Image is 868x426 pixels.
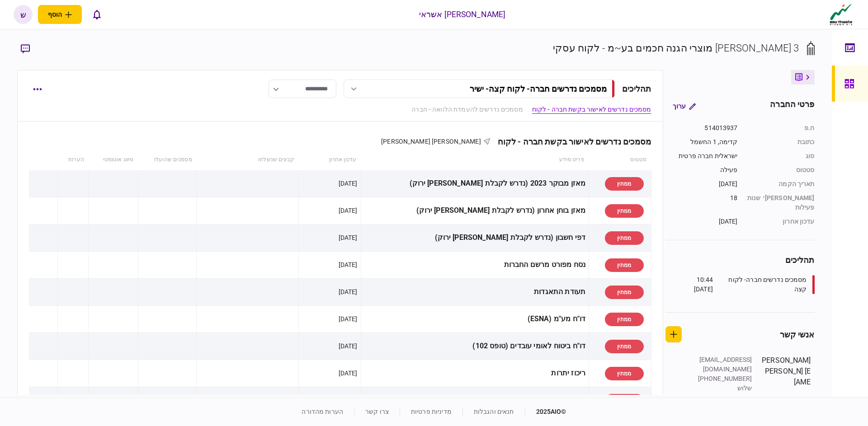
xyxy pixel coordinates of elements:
[747,217,815,226] div: עדכון אחרון
[622,83,651,95] div: תהליכים
[672,151,738,161] div: ישראלית חברה פרטית
[605,313,644,326] div: ממתין
[780,328,815,341] div: אנשי קשר
[361,150,589,170] th: פריט מידע
[747,179,815,189] div: תאריך הקמה
[138,150,196,170] th: מסמכים שהועלו
[364,336,586,356] div: דו"ח ביטוח לאומי עובדים (טופס 102)
[828,3,854,26] img: client company logo
[605,231,644,245] div: ממתין
[364,390,586,411] div: פירוט הלוואות חוץ בנקאיות
[89,150,138,170] th: סיווג אוטומטי
[747,165,815,175] div: סטטוס
[364,228,586,248] div: דפי חשבון (נדרש לקבלת [PERSON_NAME] ירוק)
[605,394,644,407] div: ממתין
[605,340,644,353] div: ממתין
[58,150,89,170] th: הערות
[411,408,452,415] a: מדיניות פרטיות
[299,150,361,170] th: עדכון אחרון
[339,233,358,242] div: [DATE]
[364,282,586,302] div: תעודת התאגדות
[761,355,811,412] div: [PERSON_NAME] [PERSON_NAME]
[491,137,651,146] div: מסמכים נדרשים לאישור בקשת חברה - לקוח
[589,150,651,170] th: סטטוס
[605,367,644,380] div: ממתין
[364,309,586,329] div: דו"ח מע"מ (ESNA)
[339,206,358,215] div: [DATE]
[665,254,815,266] div: תהליכים
[364,201,586,221] div: מאזן בוחן אחרון (נדרש לקבלת [PERSON_NAME] ירוק)
[672,123,738,133] div: 514013937
[525,407,566,417] div: © 2025 AIO
[87,5,106,24] button: פתח רשימת התראות
[747,151,815,161] div: סוג
[365,408,389,415] a: צרו קשר
[672,179,738,189] div: [DATE]
[381,138,481,145] span: [PERSON_NAME] [PERSON_NAME]
[605,258,644,272] div: ממתין
[693,355,752,374] div: [EMAIL_ADDRESS][DOMAIN_NAME]
[339,260,358,269] div: [DATE]
[14,5,33,24] button: ש
[677,275,713,294] div: 10:44 [DATE]
[339,287,358,296] div: [DATE]
[715,275,807,294] div: מסמכים נדרשים חברה- לקוח קצה
[605,177,644,191] div: ממתין
[364,255,586,275] div: נסח מפורט מרשם החברות
[672,165,738,175] div: פעילה
[747,123,815,133] div: ח.פ
[672,217,738,226] div: [DATE]
[339,179,358,188] div: [DATE]
[38,5,82,24] button: פתח תפריט להוספת לקוח
[672,193,738,212] div: 18
[770,98,814,114] div: פרטי החברה
[532,105,651,114] a: מסמכים נדרשים לאישור בקשת חברה - לקוח
[605,204,644,218] div: ממתין
[553,41,799,56] div: 3 [PERSON_NAME] מוצרי הגנה חכמים בע~מ - לקוח עסקי
[474,408,514,415] a: תנאים והגבלות
[339,314,358,323] div: [DATE]
[672,137,738,147] div: קדימה, 1 החשמל
[605,286,644,299] div: ממתין
[747,193,815,212] div: [PERSON_NAME]׳ שנות פעילות
[364,173,586,194] div: מאזן מבוקר 2023 (נדרש לקבלת [PERSON_NAME] ירוק)
[419,9,506,20] div: [PERSON_NAME] אשראי
[693,384,752,412] div: שלוש [PERSON_NAME] מוצרי הגנה חכמים
[302,408,343,415] a: הערות מהדורה
[693,374,752,384] div: [PHONE_NUMBER]
[747,137,815,147] div: כתובת
[677,275,815,294] a: מסמכים נדרשים חברה- לקוח קצה10:44 [DATE]
[470,84,607,94] div: מסמכים נדרשים חברה- לקוח קצה - ישיר
[197,150,299,170] th: קבצים שנשלחו
[339,342,358,351] div: [DATE]
[344,80,615,98] button: מסמכים נדרשים חברה- לקוח קצה- ישיר
[665,98,703,114] button: ערוך
[364,363,586,384] div: ריכוז יתרות
[411,105,523,114] a: מסמכים נדרשים להעמדת הלוואה - חברה
[339,369,358,378] div: [DATE]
